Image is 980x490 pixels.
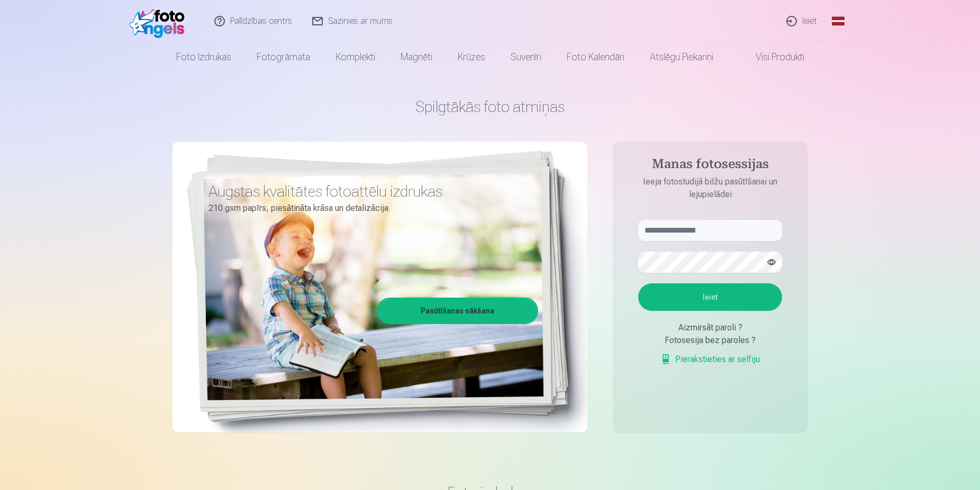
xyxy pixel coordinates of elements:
a: Krūzes [445,42,498,72]
a: Suvenīri [498,42,554,72]
img: /fa1 [129,4,190,38]
p: 210 gsm papīrs, piesātināta krāsa un detalizācija [208,201,530,216]
h1: Spilgtākās foto atmiņas [173,97,807,116]
a: Pierakstieties ar selfiju [660,353,760,366]
h4: Manas fotosessijas [628,156,793,175]
a: Atslēgu piekariņi [637,42,726,72]
a: Foto izdrukas [164,42,244,72]
h3: Augstas kvalitātes fotoattēlu izdrukas [208,182,530,201]
a: Magnēti [388,42,445,72]
a: Foto kalendāri [554,42,637,72]
a: Fotogrāmata [244,42,323,72]
button: Ieiet [638,283,782,311]
a: Komplekti [323,42,388,72]
div: Aizmirsāt paroli ? [638,321,782,334]
div: Fotosesija bez paroles ? [638,334,782,347]
a: Visi produkti [726,42,817,72]
a: Pasūtīšanas sākšana [378,299,537,322]
p: Ieeja fotostudijā bilžu pasūtīšanai un lejupielādei [628,175,793,201]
